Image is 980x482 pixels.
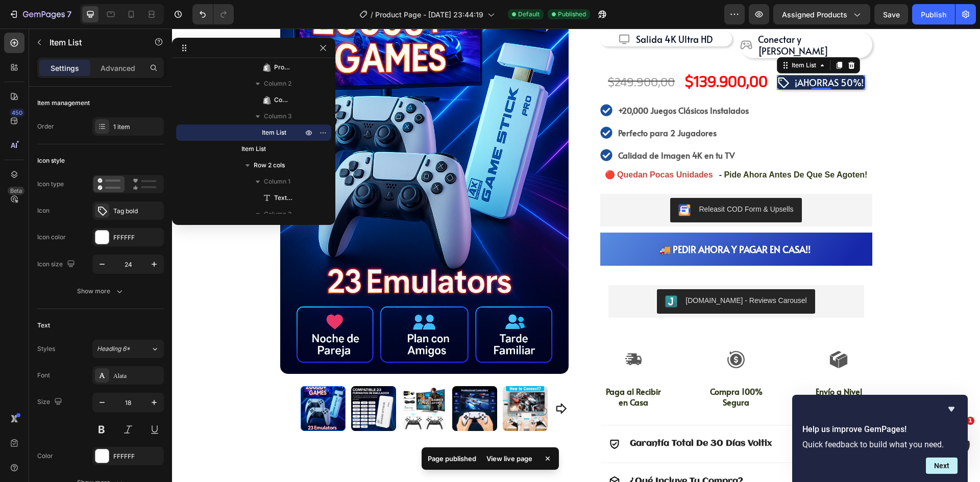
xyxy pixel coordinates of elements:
[926,458,958,474] button: Next question
[945,403,958,415] button: Hide survey
[433,141,541,152] p: 🔴 quedan pocas unidades
[883,10,900,19] span: Save
[274,193,292,203] span: Text Block
[498,169,629,194] button: Releasit COD Form & Upsells
[37,282,164,300] button: Show more
[37,180,64,189] div: Icon type
[547,141,696,152] p: - pide ahora antes de que se agoten!
[446,98,545,110] strong: Perfecto para 2 Jugadores
[264,209,291,219] span: Column 2
[428,453,476,464] p: Page published
[67,8,71,20] p: 7
[8,187,24,195] div: Beta
[50,36,136,48] p: Item List
[874,4,908,24] button: Save
[429,358,494,379] p: Paga al Recibir en Casa
[274,62,292,72] span: Product Price
[4,4,76,24] button: 7
[77,286,125,296] div: Show more
[446,121,563,132] strong: Calidad de Imagen 4K en tu TV
[446,74,577,89] p: +20,000 Juegos Clásicos Instalados
[37,98,90,108] div: Item management
[513,267,634,277] div: [DOMAIN_NAME] - Reviews Carousel
[262,128,286,138] span: Item List
[773,4,870,24] button: Assigned Products
[487,215,639,226] div: 🚚 PEDIR AHORA Y PAGAR EN CASA!!
[37,122,54,131] div: Order
[802,423,958,436] h2: Help us improve GemPages!
[51,63,79,73] p: Settings
[623,48,692,60] p: ¡AHORRAS 50%!
[485,261,643,285] button: Judge.me - Reviews Carousel
[966,417,974,425] span: 1
[97,344,130,353] span: Heading 6*
[912,4,955,24] button: Publish
[274,95,292,105] span: Compare Price
[512,42,597,65] div: $139.900,00
[92,340,164,358] button: Heading 6*
[10,109,24,117] div: 450
[435,44,504,63] div: $249.900,00
[264,176,290,187] span: Column 1
[371,9,373,20] span: /
[802,440,958,449] p: Quick feedback to build what you need.
[37,395,64,409] div: Size
[192,4,234,24] div: Undo/Redo
[264,79,291,89] span: Column 2
[618,32,646,41] div: Item List
[518,10,540,19] span: Default
[37,371,50,380] div: Font
[172,29,980,482] iframe: Design area
[458,448,571,459] p: ¿qué incluye tu compra?
[802,403,958,474] div: Help us improve GemPages!
[921,9,946,20] div: Publish
[782,9,847,20] span: Assigned Products
[383,374,395,386] button: Carousel Next Arrow
[506,175,519,188] img: CKKYs5695_ICEAE=.webp
[37,233,66,242] div: Icon color
[264,111,292,121] span: Column 3
[458,410,600,421] p: garantía total de 30 días voltix
[634,358,699,379] p: Envío a Nivel Nacional
[37,258,77,271] div: Icon size
[586,5,699,29] p: Conectar y [PERSON_NAME]
[101,63,135,73] p: Advanced
[37,321,50,330] div: Text
[464,5,541,16] p: Salida 4K Ultra HD
[558,10,586,19] span: Published
[480,451,538,466] div: View live page
[621,46,693,61] div: Rich Text Editor. Editing area: main
[113,371,161,380] div: Alata
[527,175,621,186] div: Releasit COD Form & Upsells
[37,206,50,215] div: Icon
[254,160,285,170] span: Row 2 cols
[428,204,700,237] button: 🚚 PEDIR AHORA Y PAGAR EN CASA!!
[113,122,161,132] div: 1 item
[532,358,597,379] p: Compra 100% Segura
[37,344,55,353] div: Styles
[113,207,161,216] div: Tag bold
[37,451,53,461] div: Color
[375,9,483,20] span: Product Page - [DATE] 23:44:19
[113,452,161,461] div: FFFFFF
[37,156,65,165] div: Icon style
[113,233,161,242] div: FFFFFF
[493,267,505,279] img: Judgeme.png
[241,144,266,154] span: Item List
